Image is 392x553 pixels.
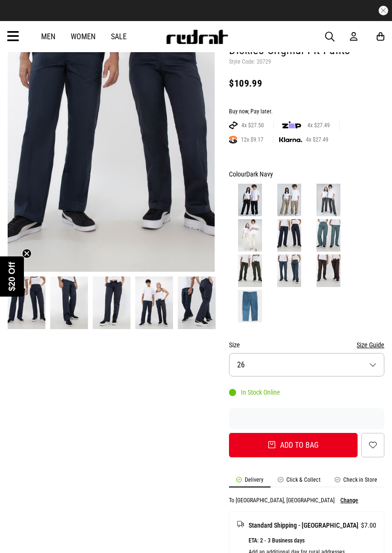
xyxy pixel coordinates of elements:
[111,32,127,41] a: Sale
[277,254,301,287] img: Airforce Blue
[304,122,334,129] span: 4x $27.49
[237,136,267,144] span: 12x $9.17
[22,249,32,258] button: Close teaser
[229,497,335,504] p: To [GEOGRAPHIC_DATA], [GEOGRAPHIC_DATA]
[279,137,302,143] img: KLARNA
[249,520,359,531] span: Standard Shipping - [GEOGRAPHIC_DATA]
[5,301,11,302] button: Next
[271,476,328,487] li: Click & Collect
[229,77,384,89] div: $109.99
[357,339,384,351] button: Size Guide
[165,30,229,44] img: Redrat logo
[229,58,384,66] p: Style Code: 20729
[229,433,358,457] button: Add to bag
[316,219,340,252] img: Lincoln Green
[7,262,17,291] span: $20 Off
[229,353,384,376] button: 26
[246,170,273,178] span: Dark Navy
[229,339,384,351] div: Size
[71,32,96,41] a: Women
[135,276,173,329] img: Dickies Original Fit Pants in Blue
[229,122,238,129] img: AFTERPAY
[302,136,332,144] span: 4x $27.49
[361,520,376,531] span: $7.00
[8,276,45,329] img: Dickies Original Fit Pants in Blue
[229,476,271,487] li: Delivery
[50,276,88,329] img: Dickies Original Fit Pants in Blue
[229,168,384,180] div: Colour
[41,32,55,41] a: Men
[229,136,237,144] img: SPLITPAY
[238,184,262,216] img: Black/Black
[238,254,262,287] img: Olive Green
[124,6,268,15] iframe: Customer reviews powered by Trustpilot
[229,414,384,423] iframe: Customer reviews powered by Trustpilot
[238,290,262,322] img: Sky Blue
[316,254,340,287] img: Dark Brown
[237,360,245,369] span: 26
[238,219,262,252] img: Bone
[238,122,268,129] span: 4x $27.50
[316,184,340,216] img: Charcoal
[327,476,384,487] li: Check in Store
[277,219,301,252] img: Dark Navy
[340,497,358,504] button: Change
[229,388,280,396] div: In Stock Online
[229,108,384,116] div: Buy now, Pay later.
[277,184,301,216] img: Khaki
[178,276,216,329] img: Dickies Original Fit Pants in Blue
[93,276,131,329] img: Dickies Original Fit Pants in Blue
[282,121,301,130] img: zip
